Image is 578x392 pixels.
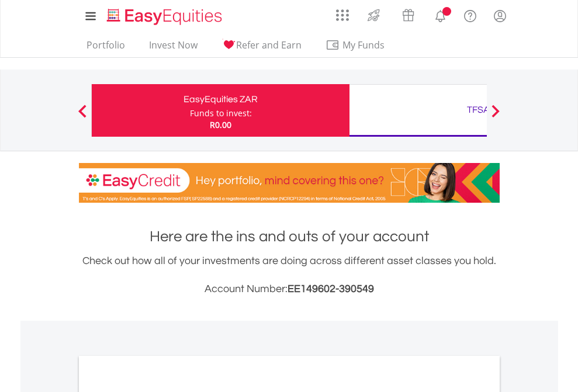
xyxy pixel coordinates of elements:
img: grid-menu-icon.svg [336,9,349,22]
span: Refer and Earn [236,39,302,51]
a: My Profile [485,3,515,29]
a: Vouchers [391,3,425,25]
a: Home page [102,3,227,26]
h3: Account Number: [79,281,500,297]
img: EasyEquities_Logo.png [105,7,227,26]
img: thrive-v2.svg [364,6,383,25]
a: Portfolio [82,39,130,57]
a: AppsGrid [328,3,357,22]
span: My Funds [326,37,402,53]
a: Notifications [425,3,455,26]
div: Funds to invest: [190,107,252,119]
div: EasyEquities ZAR [99,91,342,107]
h1: Here are the ins and outs of your account [79,226,500,247]
a: FAQ's and Support [455,3,485,26]
span: EE149602-390549 [288,283,374,294]
div: Check out how all of your investments are doing across different asset classes you hold. [79,253,500,297]
span: R0.00 [210,119,231,130]
img: vouchers-v2.svg [399,6,418,25]
button: Next [484,110,507,122]
a: Invest Now [144,39,202,57]
img: EasyCredit Promotion Banner [79,163,500,203]
button: Previous [71,110,94,122]
a: Refer and Earn [217,39,306,57]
